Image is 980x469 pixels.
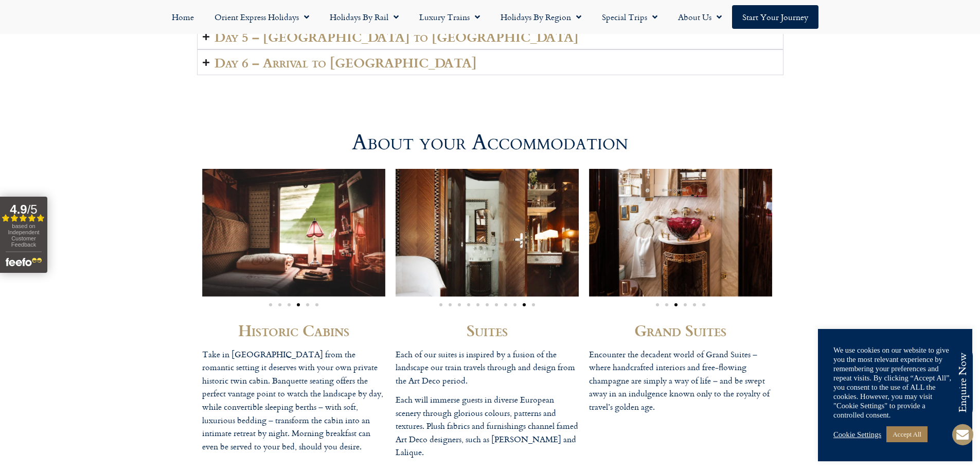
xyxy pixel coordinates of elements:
[513,303,516,306] span: Go to slide 9
[665,303,668,306] span: Go to slide 2
[532,303,535,306] span: Go to slide 11
[589,169,772,296] img: vso-acc-cabin-suite-prague08
[202,169,385,311] div: Image Carousel
[656,303,659,306] span: Go to slide 1
[202,169,385,296] img: vso-acc-cabin-suite06
[833,345,957,420] div: We use cookies on our website to give you the most relevant experience by remembering your prefer...
[886,426,928,442] a: Accept All
[476,303,479,306] span: Go to slide 5
[396,348,579,388] p: Each of our suites is inspired by a fusion of the landscape our train travels through and design ...
[439,303,442,306] span: Go to slide 1
[833,430,881,439] a: Cookie Settings
[396,169,579,296] img: vso-acc-cabin-suite-montagnes08
[396,393,579,459] p: Each will immerse guests in diverse European scenery through glorious colours, patterns and textu...
[467,303,470,306] span: Go to slide 4
[319,5,409,29] a: Holidays by Rail
[668,5,732,29] a: About Us
[315,303,318,306] span: Go to slide 6
[202,322,385,338] h2: Historic Cabins
[162,5,204,29] a: Home
[589,169,772,296] div: 3 / 6
[288,303,291,306] span: Go to slide 3
[197,24,783,49] summary: Day 5 – [GEOGRAPHIC_DATA] to [GEOGRAPHIC_DATA]
[674,303,678,306] span: Go to slide 3
[486,303,489,306] span: Go to slide 6
[458,303,461,306] span: Go to slide 3
[396,169,579,311] div: Image Carousel
[278,303,281,306] span: Go to slide 2
[693,303,696,306] span: Go to slide 5
[202,169,385,296] div: 4 / 6
[589,169,772,311] div: Image Carousel
[589,322,772,338] h2: Grand Suites
[396,169,579,296] div: 10 / 11
[684,303,687,306] span: Go to slide 4
[269,303,272,306] span: Go to slide 1
[215,29,579,44] h2: Day 5 – [GEOGRAPHIC_DATA] to [GEOGRAPHIC_DATA]
[504,303,507,306] span: Go to slide 8
[490,5,592,29] a: Holidays by Region
[202,348,385,454] p: Take in [GEOGRAPHIC_DATA] from the romantic setting it deserves with your own private historic tw...
[352,132,628,153] h2: About your Accommodation
[396,322,579,338] h2: Suites
[215,55,477,70] h2: Day 6 – Arrival to [GEOGRAPHIC_DATA]
[409,5,490,29] a: Luxury Trains
[306,303,309,306] span: Go to slide 5
[197,49,783,75] summary: Day 6 – Arrival to [GEOGRAPHIC_DATA]
[297,303,300,306] span: Go to slide 4
[5,5,975,29] nav: Menu
[589,348,772,414] p: Encounter the decadent world of Grand Suites – where handcrafted interiors and free-flowing champ...
[204,5,319,29] a: Orient Express Holidays
[495,303,498,306] span: Go to slide 7
[449,303,452,306] span: Go to slide 2
[592,5,668,29] a: Special Trips
[702,303,705,306] span: Go to slide 6
[523,303,526,306] span: Go to slide 10
[732,5,818,29] a: Start your Journey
